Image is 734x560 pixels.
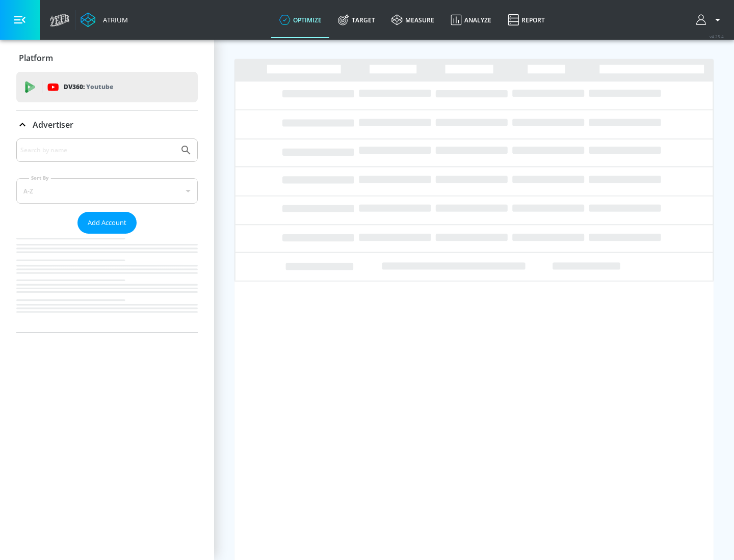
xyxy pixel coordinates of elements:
div: A-Z [16,178,198,204]
p: DV360: [64,81,113,93]
button: Add Account [77,212,137,234]
div: Advertiser [16,138,198,332]
a: optimize [271,2,330,38]
div: DV360: Youtube [16,72,198,102]
nav: list of Advertiser [16,234,198,332]
a: measure [383,2,442,38]
p: Youtube [86,81,113,92]
div: Advertiser [16,110,198,139]
a: Report [500,2,553,38]
label: Sort By [29,175,51,181]
span: v 4.25.4 [710,34,724,39]
input: Search by name [20,144,175,157]
div: Platform [16,44,198,72]
p: Advertiser [33,119,73,130]
span: Add Account [88,217,126,229]
a: Atrium [81,12,128,27]
p: Platform [19,52,53,64]
div: Atrium [99,15,128,24]
a: Analyze [442,2,500,38]
a: Target [330,2,383,38]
